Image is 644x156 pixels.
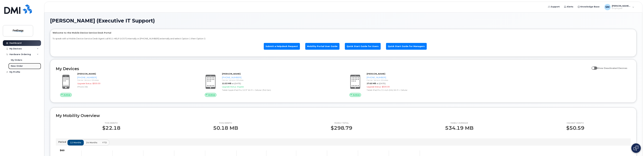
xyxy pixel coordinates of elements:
span: 24 months [86,141,97,144]
input: Show Deactivated Devices [592,65,594,68]
div: Tablet Apple iPad Pro 12.9" Wi-Fi + Cellular (3rd Gen) [222,89,340,91]
div: Carrier: Verizon Wireless [367,79,485,81]
span: Upgrade Status: [222,86,236,88]
a: Submit a Helpdesk Request [264,43,300,50]
p: Yearly total [331,122,352,124]
h2: My Mobility Overview [56,113,631,118]
span: YTD [102,141,107,144]
span: 22.53 MB [222,82,231,85]
a: Active[PERSON_NAME][PHONE_NUMBER]Carrier: Verizon Wireless27.65 MBat [DATE]Upgrade Status:$500.00... [345,72,486,97]
p: 50.18 MB [213,125,238,131]
p: $50.59 [566,125,584,131]
span: at [DATE] [232,82,241,85]
div: [PHONE_NUMBER] [77,76,195,79]
span: Active [353,93,360,96]
div: Tablet iPad Pro 11-inch (M4) Wi-Fi + Cellular [367,89,485,91]
div: Carrier: Verizon Wireless [222,79,340,81]
strong: [PERSON_NAME] [367,72,385,75]
p: 534.19 MB [445,125,473,131]
a: Quick Start Guide for Users [345,43,381,50]
div: Carrier: Verizon Wireless [77,79,195,81]
a: Active[PERSON_NAME][PHONE_NUMBER]Carrier: Verizon Wireless22.53 MBat [DATE]Upgrade Status:Eligibl... [201,72,341,97]
span: Show Deactivated Devices [597,67,627,69]
img: Open chat [633,146,639,151]
a: Active[PERSON_NAME][PHONE_NUMBER]Carrier: Verizon WirelessUpgrade Status:$500.00iPhone 16e [56,72,197,97]
p: Yearly average [445,122,473,124]
strong: [PERSON_NAME] [222,72,241,75]
a: Quick Start Guide for Managers [386,43,427,50]
h2: My Devices [56,66,590,71]
span: 27.65 MB [367,82,376,85]
p: This month [102,122,120,124]
span: Upgrade Status: [77,82,92,85]
span: Upgrade Status: [367,86,381,88]
tspan: $60 [60,149,65,152]
span: Active [64,93,70,96]
div: [PHONE_NUMBER] [367,76,485,79]
span: $500.00 [92,82,100,85]
p: $298.79 [331,125,352,131]
p: This month [213,122,238,124]
p: $22.18 [102,125,120,131]
strong: [PERSON_NAME] [77,72,96,75]
span: Eligible [237,86,244,88]
a: Mobility Portal User Guide [305,43,340,50]
span: $500.00 [382,86,390,88]
p: Highest month [566,122,584,124]
span: Active [208,93,215,96]
span: [PERSON_NAME] (Executive IT Support) [50,18,155,23]
span: at [DATE] [377,82,386,85]
p: To speak with a Mobile Device Service Desk Agent call 811-HELP (4357) internally or [PHONE_NUMBER... [53,37,634,40]
p: Period [58,140,67,143]
div: [PHONE_NUMBER] [222,76,340,79]
p: Welcome to the Mobile Device Service Desk Portal [53,31,634,34]
div: iPhone 16e [77,85,195,88]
